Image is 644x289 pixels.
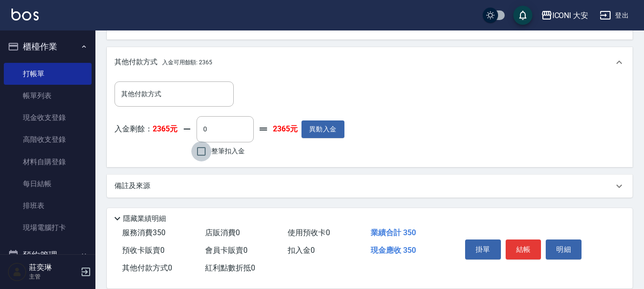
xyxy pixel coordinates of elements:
span: 入金可用餘額: 2365 [162,59,212,66]
button: 登出 [596,7,633,24]
button: 明細 [546,239,582,259]
button: save [513,6,532,25]
span: 紅利點數折抵 0 [205,263,255,272]
span: 業績合計 350 [371,228,416,237]
img: Person [8,262,27,281]
span: 其他付款方式 0 [122,263,172,272]
a: 材料自購登錄 [4,151,92,173]
button: 預約管理 [4,243,92,268]
span: 服務消費 350 [122,228,166,237]
strong: 2365元 [153,124,177,133]
h5: 莊奕琳 [29,263,78,272]
span: 扣入金 0 [288,246,315,255]
a: 打帳單 [4,63,92,85]
div: 其他付款方式入金可用餘額: 2365 [107,47,633,78]
a: 每日結帳 [4,173,92,195]
p: 隱藏業績明細 [123,214,166,224]
img: Logo [11,9,39,20]
strong: 2365元 [273,124,298,134]
button: ICONI 大安 [537,6,592,25]
button: 異動入金 [301,120,344,138]
span: 現金應收 350 [371,246,416,255]
button: 結帳 [506,239,541,259]
a: 現金收支登錄 [4,107,92,129]
div: 備註及來源 [107,175,633,198]
p: 主管 [29,272,78,281]
span: 店販消費 0 [205,228,240,237]
a: 帳單列表 [4,85,92,107]
span: 會員卡販賣 0 [205,246,248,255]
p: 入金剩餘： [114,124,177,134]
a: 高階收支登錄 [4,129,92,150]
a: 現場電腦打卡 [4,217,92,239]
p: 其他付款方式 [114,57,212,68]
button: 掛單 [465,239,501,259]
div: ICONI 大安 [552,10,589,21]
span: 使用預收卡 0 [288,228,330,237]
p: 備註及來源 [114,181,150,191]
span: 整筆扣入金 [211,146,245,156]
a: 排班表 [4,195,92,217]
button: 櫃檯作業 [4,34,92,59]
span: 預收卡販賣 0 [122,246,165,255]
